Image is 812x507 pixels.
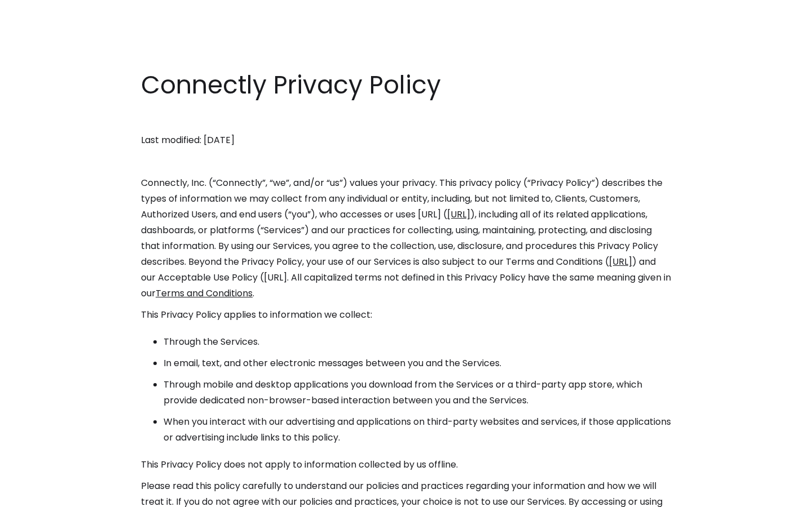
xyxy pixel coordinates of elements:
[141,111,671,127] p: ‍
[141,457,671,473] p: This Privacy Policy does not apply to information collected by us offline.
[164,414,671,446] li: When you interact with our advertising and applications on third-party websites and services, if ...
[156,287,253,300] a: Terms and Conditions
[164,334,671,350] li: Through the Services.
[141,68,671,103] h1: Connectly Privacy Policy
[141,154,671,170] p: ‍
[609,255,632,268] a: [URL]
[141,132,671,148] p: Last modified: [DATE]
[164,355,671,371] li: In email, text, and other electronic messages between you and the Services.
[11,486,68,503] aside: Language selected: English
[141,307,671,323] p: This Privacy Policy applies to information we collect:
[164,377,671,408] li: Through mobile and desktop applications you download from the Services or a third-party app store...
[23,487,68,503] ul: Language list
[141,175,671,301] p: Connectly, Inc. (“Connectly”, “we”, and/or “us”) values your privacy. This privacy policy (“Priva...
[447,208,470,221] a: [URL]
